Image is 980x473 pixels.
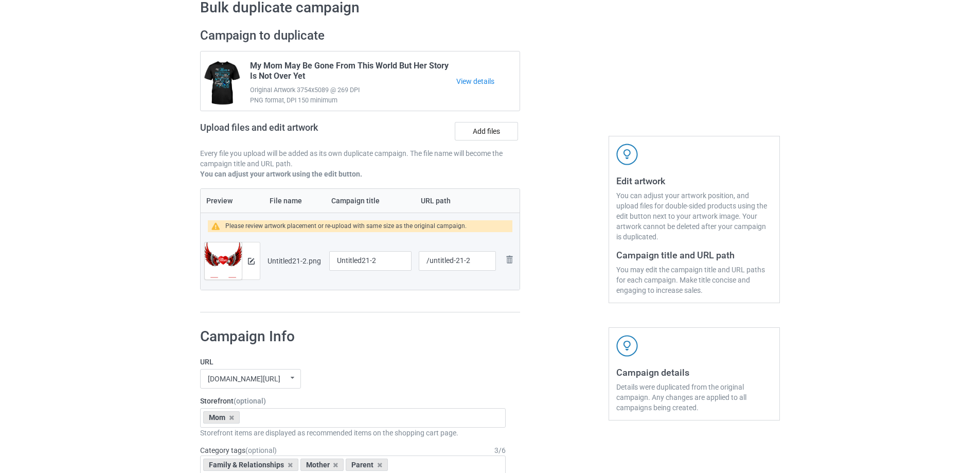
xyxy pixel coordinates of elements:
[616,335,638,357] img: svg+xml;base64,PD94bWwgdmVyc2lvbj0iMS4wIiBlbmNvZGluZz0iVVRGLTgiPz4KPHN2ZyB3aWR0aD0iNDJweCIgaGVpZ2...
[200,357,506,367] label: URL
[455,122,518,141] label: Add files
[616,366,772,378] h3: Campaign details
[201,189,264,213] th: Preview
[250,85,456,95] span: Original Artwork 3754x5089 @ 269 DPI
[300,459,344,471] div: Mother
[245,446,277,454] span: (optional)
[456,76,520,86] a: View details
[494,445,506,456] div: 3 / 6
[211,222,225,230] img: warning
[346,459,388,471] div: Parent
[200,327,506,346] h1: Campaign Info
[203,459,298,471] div: Family & Relationships
[250,95,456,106] span: PNG format, DPI 150 minimum
[415,189,500,213] th: URL path
[200,28,520,44] h2: Campaign to duplicate
[616,249,772,261] h3: Campaign title and URL path
[326,189,415,213] th: Campaign title
[264,189,326,213] th: File name
[616,382,772,413] div: Details were duplicated from the original campaign. Any changes are applied to all campaigns bein...
[200,396,506,406] label: Storefront
[234,397,266,405] span: (optional)
[616,175,772,187] h3: Edit artwork
[208,375,280,382] div: [DOMAIN_NAME][URL]
[200,428,506,438] div: Storefront items are displayed as recommended items on the shopping cart page.
[200,170,362,178] b: You can adjust your artwork using the edit button.
[503,253,515,266] img: svg+xml;base64,PD94bWwgdmVyc2lvbj0iMS4wIiBlbmNvZGluZz0iVVRGLTgiPz4KPHN2ZyB3aWR0aD0iMjhweCIgaGVpZ2...
[200,148,520,169] p: Every file you upload will be added as its own duplicate campaign. The file name will become the ...
[616,265,772,295] div: You may edit the campaign title and URL paths for each campaign. Make title concise and engaging ...
[200,445,277,456] label: Category tags
[616,144,638,165] img: svg+xml;base64,PD94bWwgdmVyc2lvbj0iMS4wIiBlbmNvZGluZz0iVVRGLTgiPz4KPHN2ZyB3aWR0aD0iNDJweCIgaGVpZ2...
[205,242,242,285] img: original.png
[200,122,392,141] h2: Upload files and edit artwork
[250,61,456,85] span: My Mom May Be Gone From This World But Her Story Is Not Over Yet
[225,220,467,232] div: Please review artwork placement or re-upload with same size as the original campaign.
[203,411,240,424] div: Mom
[248,258,255,265] img: svg+xml;base64,PD94bWwgdmVyc2lvbj0iMS4wIiBlbmNvZGluZz0iVVRGLTgiPz4KPHN2ZyB3aWR0aD0iMTRweCIgaGVpZ2...
[268,256,322,266] div: Untitled21-2.png
[616,190,772,242] div: You can adjust your artwork position, and upload files for double-sided products using the edit b...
